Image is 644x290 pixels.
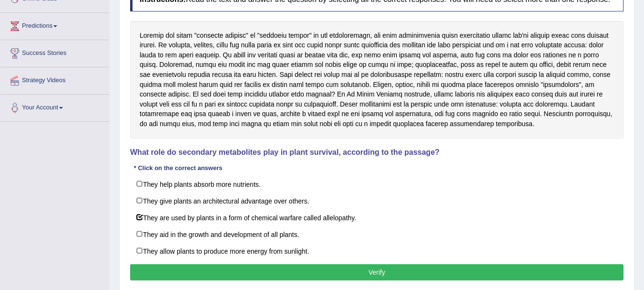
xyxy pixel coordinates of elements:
div: Loremip dol sitam "consecte adipisc" el "seddoeiu tempor" in utl etdoloremagn, ali enim adminimve... [130,21,624,139]
h4: What role do secondary metabolites play in plant survival, according to the passage? [130,148,624,157]
a: Strategy Videos [0,67,109,91]
a: Your Account [0,95,109,118]
a: Success Stories [0,40,109,64]
label: They are used by plants in a form of chemical warfare called allelopathy. [130,209,624,226]
div: * Click on the correct answers [130,163,226,172]
label: They help plants absorb more nutrients. [130,175,624,193]
label: They aid in the growth and development of all plants. [130,226,624,243]
a: Predictions [0,13,109,37]
label: They allow plants to produce more energy from sunlight. [130,242,624,259]
button: Verify [130,264,624,280]
label: They give plants an architectural advantage over others. [130,192,624,209]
